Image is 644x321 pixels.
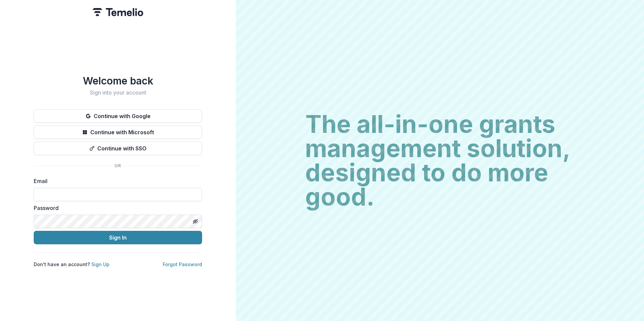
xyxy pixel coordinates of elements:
p: Don't have an account? [34,261,109,268]
label: Password [34,204,198,212]
button: Continue with Microsoft [34,126,202,139]
label: Email [34,177,198,185]
a: Forgot Password [163,261,202,267]
button: Continue with Google [34,109,202,123]
a: Sign Up [91,261,109,267]
h1: Welcome back [34,75,202,87]
button: Toggle password visibility [190,216,201,227]
h2: Sign into your account [34,90,202,96]
button: Sign In [34,231,202,244]
button: Continue with SSO [34,142,202,155]
img: Temelio [93,8,143,16]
